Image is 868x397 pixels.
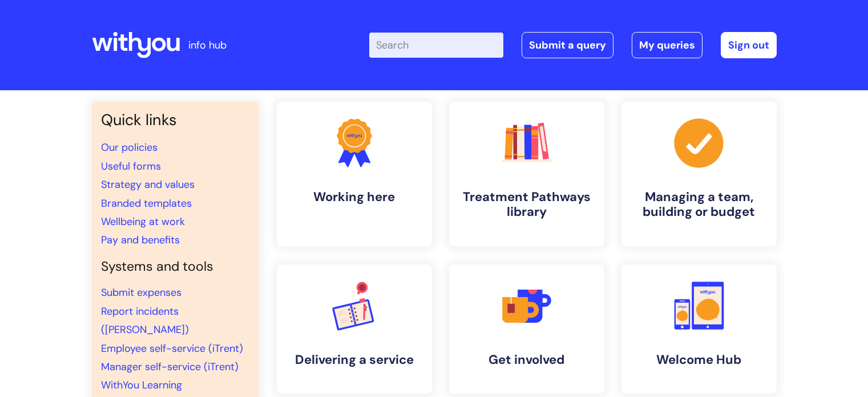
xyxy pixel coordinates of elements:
a: Welcome Hub [621,264,777,394]
a: Treatment Pathways library [449,102,604,246]
div: | - [369,32,777,58]
p: info hub [188,36,227,54]
h4: Systems and tools [101,259,249,275]
a: Submit a query [522,32,613,58]
h4: Working here [286,190,423,204]
a: Working here [277,102,432,246]
input: Search [369,33,503,58]
h4: Treatment Pathways library [458,190,595,220]
a: Wellbeing at work [101,215,185,228]
a: Get involved [449,264,604,394]
a: Our policies [101,141,158,154]
a: Pay and benefits [101,233,180,247]
h4: Get involved [458,352,595,367]
a: WithYou Learning [101,378,182,392]
h4: Delivering a service [286,352,423,367]
a: Useful forms [101,159,161,173]
h3: Quick links [101,111,249,129]
a: Manager self-service (iTrent) [101,360,239,374]
a: My queries [632,32,703,58]
a: Report incidents ([PERSON_NAME]) [101,304,189,336]
a: Strategy and values [101,178,195,191]
h4: Welcome Hub [631,352,768,367]
a: Branded templates [101,197,192,210]
a: Employee self-service (iTrent) [101,342,243,355]
a: Sign out [721,32,777,58]
a: Submit expenses [101,286,181,299]
a: Managing a team, building or budget [621,102,777,246]
h4: Managing a team, building or budget [631,190,768,220]
a: Delivering a service [277,264,432,394]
